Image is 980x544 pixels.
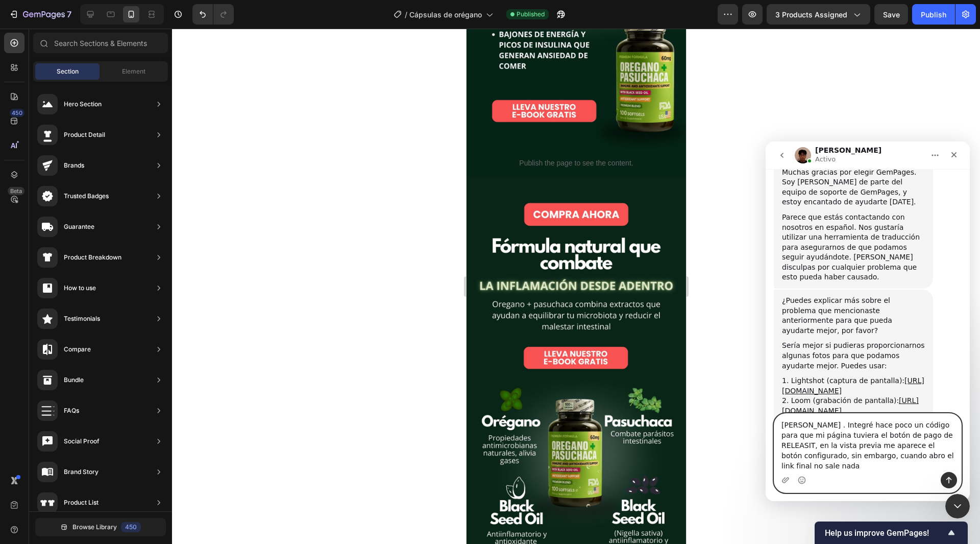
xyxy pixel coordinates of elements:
input: Search Sections & Elements [33,33,168,53]
span: / [405,9,407,20]
div: 450 [10,109,24,117]
span: Help us improve GemPages! [825,528,945,538]
div: Trusted Badges [64,191,109,201]
div: Beta [8,187,24,195]
div: Social Proof [64,436,100,446]
div: Guarantee [64,222,94,232]
div: How to use [64,283,96,293]
div: Product List [64,498,99,508]
span: Element [122,67,145,76]
div: Testimonials [64,314,100,324]
button: 7 [4,4,76,25]
button: Browse Library450 [35,518,166,536]
span: Section [57,67,79,76]
div: Publish [921,9,946,20]
div: Compare [64,344,91,354]
span: Save [883,10,900,19]
button: Show survey - Help us improve GemPages! [825,527,958,539]
iframe: Design area [467,29,686,544]
div: Product Detail [64,130,105,140]
button: Save [874,4,908,25]
div: Brands [64,160,84,171]
div: Product Breakdown [64,252,121,263]
iframe: Intercom live chat [945,494,970,518]
button: 3 products assigned [767,4,870,25]
div: FAQs [64,406,79,416]
button: Publish [912,4,955,25]
span: Cápsulas de orégano [409,9,482,20]
div: Hero Section [64,99,102,109]
span: Browse Library [72,523,117,532]
span: Published [517,10,545,19]
div: 450 [121,522,141,532]
iframe: Intercom live chat [766,141,970,501]
div: Brand Story [64,467,99,477]
p: 7 [67,8,71,20]
div: Bundle [64,375,84,385]
div: Undo/Redo [192,4,234,25]
span: 3 products assigned [775,9,847,20]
